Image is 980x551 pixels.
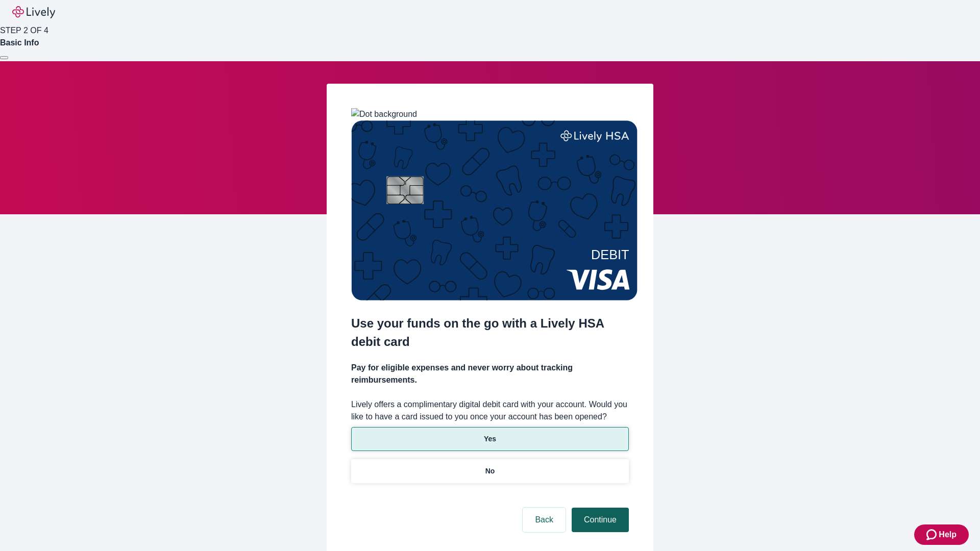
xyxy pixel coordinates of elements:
[12,6,55,18] img: Lively
[351,362,629,386] h4: Pay for eligible expenses and never worry about tracking reimbursements.
[572,508,629,532] button: Continue
[351,314,629,351] h2: Use your funds on the go with a Lively HSA debit card
[351,427,629,451] button: Yes
[523,508,566,532] button: Back
[926,529,939,541] svg: Zendesk support icon
[351,108,417,120] img: Dot background
[939,529,957,541] span: Help
[351,120,638,300] img: Debit card
[485,466,495,477] p: No
[351,459,629,483] button: No
[351,398,629,423] label: Lively offers a complimentary digital debit card with your account. Would you like to have a card...
[914,524,969,545] button: Zendesk support iconHelp
[484,434,496,444] p: Yes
